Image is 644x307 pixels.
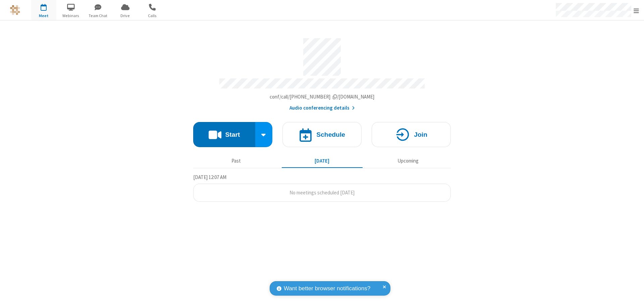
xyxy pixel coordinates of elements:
[193,173,451,202] section: Today's Meetings
[31,13,56,19] span: Meet
[372,122,451,147] button: Join
[86,13,111,19] span: Team Chat
[140,13,165,19] span: Calls
[270,94,375,100] span: Copy my meeting room link
[284,284,370,293] span: Want better browser notifications?
[58,13,84,19] span: Webinars
[316,131,345,138] h4: Schedule
[193,174,226,180] span: [DATE] 12:07 AM
[282,122,362,147] button: Schedule
[255,122,273,147] div: Start conference options
[113,13,138,19] span: Drive
[196,155,277,167] button: Past
[193,122,255,147] button: Start
[10,5,20,15] img: QA Selenium DO NOT DELETE OR CHANGE
[368,155,448,167] button: Upcoming
[289,104,355,112] button: Audio conferencing details
[282,155,363,167] button: [DATE]
[270,93,375,101] button: Copy my meeting room linkCopy my meeting room link
[225,131,240,138] h4: Start
[193,33,451,112] section: Account details
[414,131,427,138] h4: Join
[289,189,355,196] span: No meetings scheduled [DATE]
